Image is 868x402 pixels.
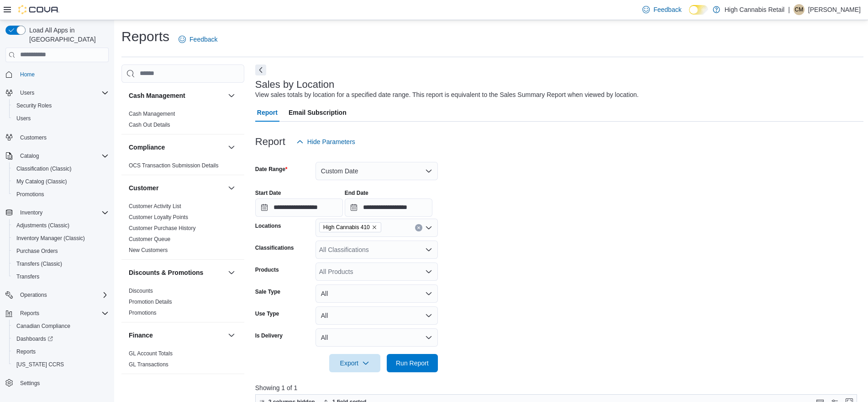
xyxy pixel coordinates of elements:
label: Use Type [255,310,279,317]
label: Is Delivery [255,332,283,339]
span: Catalog [16,150,109,161]
a: Transfers [13,271,43,282]
span: Classification (Classic) [16,165,72,172]
span: Dashboards [16,335,53,343]
button: All [316,306,438,325]
span: Settings [16,377,109,389]
a: Home [16,69,38,80]
button: Open list of options [425,224,432,231]
button: Inventory [16,207,46,218]
button: Customer [226,182,237,193]
a: Security Roles [13,100,55,111]
img: Cova [18,5,59,14]
button: Run Report [387,354,438,372]
span: Reports [16,348,36,355]
span: Operations [16,289,109,300]
span: Users [16,87,109,98]
p: [PERSON_NAME] [808,4,861,15]
a: New Customers [129,247,168,253]
div: Discounts & Promotions [121,285,244,322]
label: Classifications [255,244,294,252]
a: Promotion Details [129,299,172,305]
span: Users [16,115,31,122]
button: Classification (Classic) [9,162,112,175]
button: All [316,328,438,347]
h3: Sales by Location [255,79,335,90]
button: Compliance [226,142,237,153]
a: GL Transactions [129,361,168,368]
span: Adjustments (Classic) [13,220,109,231]
h3: Report [255,136,285,147]
button: Inventory [2,206,112,219]
h3: Compliance [129,143,165,152]
span: Email Subscription [289,103,347,122]
span: Feedback [189,35,217,44]
a: Canadian Compliance [13,321,74,332]
div: Finance [121,348,244,374]
p: High Cannabis Retail [725,4,785,15]
span: Dashboards [13,333,109,344]
button: Compliance [129,143,224,152]
h3: Inventory [129,382,158,391]
label: Date Range [255,166,288,173]
span: Canadian Compliance [16,322,70,330]
span: High Cannabis 410 [319,222,381,232]
input: Press the down key to open a popover containing a calendar. [255,198,343,217]
span: Adjustments (Classic) [16,222,69,229]
a: Purchase Orders [13,246,62,257]
span: Feedback [653,5,681,14]
span: Transfers [13,271,109,282]
h3: Customer [129,183,158,193]
span: Purchase Orders [13,246,109,257]
button: Customers [2,130,112,144]
button: Reports [16,308,43,319]
span: Users [20,89,34,96]
span: Inventory Manager (Classic) [16,235,85,242]
a: Discounts [129,288,153,294]
button: Cash Management [226,90,237,101]
span: My Catalog (Classic) [16,178,67,185]
label: Locations [255,222,281,230]
span: Settings [20,380,40,387]
div: Chris Macdonald [794,4,805,15]
span: Customers [16,131,109,143]
div: View sales totals by location for a specified date range. This report is equivalent to the Sales ... [255,90,639,100]
button: Next [255,64,266,75]
div: Compliance [121,160,244,175]
label: Sale Type [255,288,280,295]
span: GL Account Totals [129,350,173,357]
span: Export [335,354,375,372]
span: My Catalog (Classic) [13,176,109,187]
button: Purchase Orders [9,245,112,257]
span: Customers [20,134,47,141]
span: Promotions [13,189,109,200]
button: Operations [16,289,51,300]
span: Customer Loyalty Points [129,214,188,221]
input: Press the down key to open a popover containing a calendar. [345,198,432,217]
span: Operations [20,291,47,299]
a: Cash Management [129,111,175,117]
span: Load All Apps in [GEOGRAPHIC_DATA] [26,26,109,44]
button: Reports [2,307,112,320]
a: Classification (Classic) [13,163,75,174]
label: Start Date [255,189,281,197]
span: Transfers (Classic) [13,258,109,269]
a: Promotions [129,310,157,316]
h1: Reports [121,27,169,46]
button: Hide Parameters [293,133,359,151]
button: Open list of options [425,268,432,275]
button: Operations [2,289,112,301]
button: Custom Date [316,162,438,180]
span: Inventory [20,209,42,216]
button: Inventory [129,382,224,391]
button: Security Roles [9,99,112,112]
button: Remove High Cannabis 410 from selection in this group [372,225,377,230]
button: Cash Management [129,91,224,100]
button: Adjustments (Classic) [9,219,112,232]
button: All [316,284,438,303]
div: Customer [121,201,244,259]
a: GL Account Totals [129,350,173,357]
a: Feedback [175,30,221,48]
span: Canadian Compliance [13,321,109,332]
